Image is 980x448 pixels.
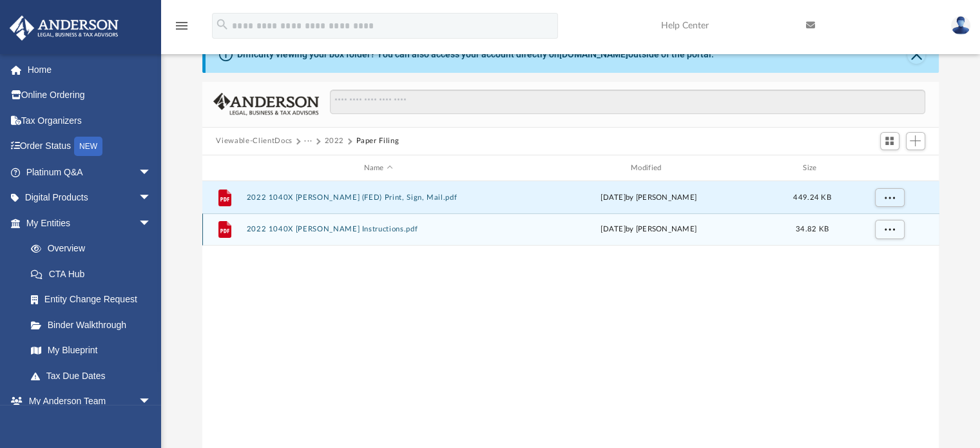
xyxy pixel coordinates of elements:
span: arrow_drop_down [139,389,164,415]
span: 449.24 KB [793,194,831,201]
a: Order StatusNEW [9,133,171,160]
span: 34.82 KB [795,226,828,233]
a: CTA Hub [18,261,171,287]
a: My Anderson Teamarrow_drop_down [9,389,164,414]
button: 2022 [324,135,344,147]
a: Online Ordering [9,83,171,108]
button: Viewable-ClientDocs [216,135,292,147]
div: id [207,162,240,174]
input: Search files and folders [330,90,925,114]
i: menu [174,18,189,34]
button: More options [874,220,904,240]
div: id [843,162,934,174]
button: Switch to Grid View [880,132,899,150]
button: Add [906,132,925,150]
a: Overview [18,236,171,262]
a: Tax Organizers [9,108,171,133]
div: NEW [74,137,102,156]
i: search [215,17,229,32]
button: Close [907,46,925,64]
a: menu [174,24,189,34]
button: Paper Filing [356,135,399,147]
button: ··· [304,135,312,147]
a: My Entitiesarrow_drop_down [9,210,171,236]
div: [DATE] by [PERSON_NAME] [516,192,780,204]
a: Platinum Q&Aarrow_drop_down [9,159,171,185]
a: [DOMAIN_NAME] [559,49,628,59]
div: grid [202,181,939,448]
a: Tax Due Dates [18,363,171,389]
a: My Blueprint [18,338,164,364]
div: Modified [516,162,781,174]
a: Home [9,57,171,83]
div: Difficulty viewing your box folder? You can also access your account directly on outside of the p... [237,48,714,61]
span: arrow_drop_down [139,159,164,186]
div: Size [786,162,838,174]
a: Entity Change Request [18,287,171,313]
button: 2022 1040X [PERSON_NAME] (FED) Print, Sign, Mail.pdf [246,193,510,202]
button: More options [874,188,904,208]
img: Anderson Advisors Platinum Portal [6,15,122,41]
span: arrow_drop_down [139,185,164,211]
img: User Pic [951,16,970,35]
div: Name [245,162,510,174]
div: [DATE] by [PERSON_NAME] [516,224,780,236]
a: Digital Productsarrow_drop_down [9,185,171,211]
a: Binder Walkthrough [18,312,171,338]
button: 2022 1040X [PERSON_NAME] Instructions.pdf [246,226,510,234]
span: arrow_drop_down [139,210,164,237]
